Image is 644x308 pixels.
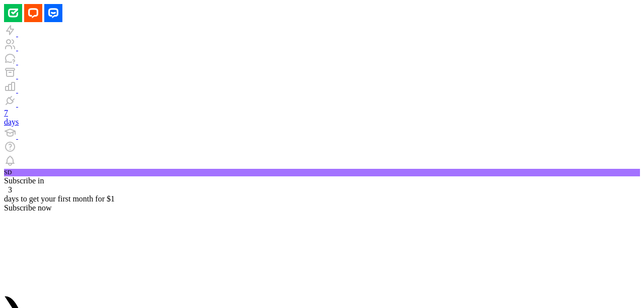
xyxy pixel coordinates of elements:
[4,118,640,127] div: days
[4,109,640,127] a: 7 days
[8,185,636,194] div: 3
[4,169,640,176] div: SD
[4,176,640,203] div: Subscribe in days to get your first month for $1
[4,203,640,213] div: Subscribe now
[4,109,640,118] div: 7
